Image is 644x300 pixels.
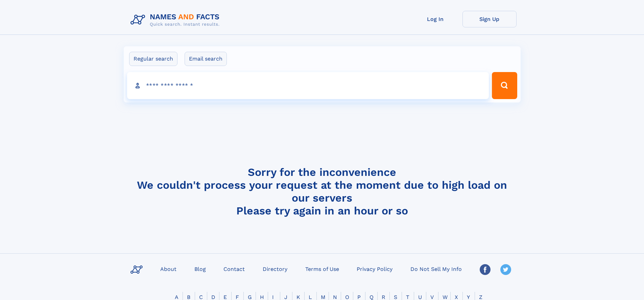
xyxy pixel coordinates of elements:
a: Blog [192,264,209,274]
h4: Sorry for the inconvenience We couldn't process your request at the moment due to high load on ou... [128,166,517,217]
label: Email search [185,52,227,66]
label: Regular search [129,52,177,66]
a: About [158,264,179,274]
img: Logo Names and Facts [128,11,225,29]
button: Search Button [492,72,517,99]
a: Log In [408,11,462,27]
a: Sign Up [462,11,517,27]
input: search input [127,72,489,99]
a: Contact [221,264,247,274]
img: Facebook [480,264,491,275]
a: Privacy Policy [354,264,395,274]
a: Do Not Sell My Info [408,264,464,274]
img: Twitter [500,264,511,275]
a: Directory [260,264,290,274]
a: Terms of Use [303,264,342,274]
